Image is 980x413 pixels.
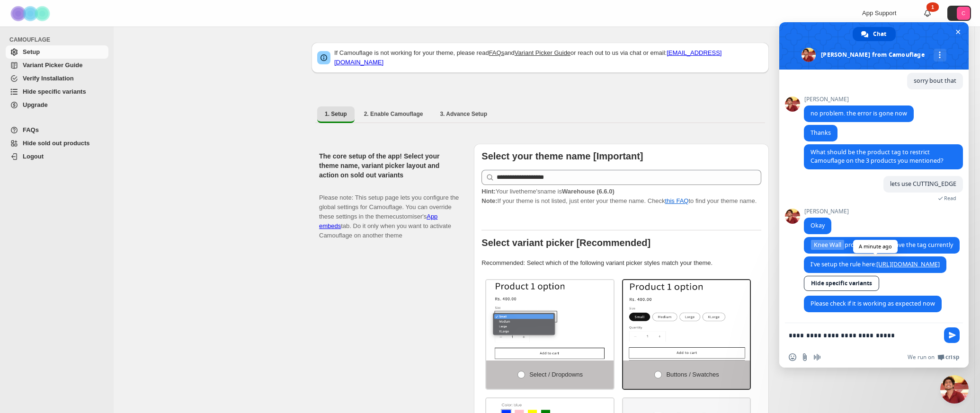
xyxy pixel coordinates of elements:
[515,49,570,56] a: Variant Picker Guide
[801,353,809,361] span: Send a file
[23,48,40,55] span: Setup
[23,101,48,108] span: Upgrade
[666,371,719,378] span: Buttons / Swatches
[914,77,956,85] span: sorry bout that
[862,9,896,17] span: App Support
[811,240,844,250] span: Knee Wall
[908,353,935,361] span: We run on
[813,353,821,361] span: Audio message
[8,0,55,26] img: Camouflage
[811,221,825,229] span: Okay
[319,151,459,180] h2: The core setup of the app! Select your theme name, variant picker layout and action on sold out v...
[481,151,643,161] b: Select your theme name [Important]
[923,9,932,18] a: 1
[489,49,505,56] a: FAQs
[957,7,970,20] span: Avatar with initials C
[927,2,939,12] div: 1
[804,96,914,103] span: [PERSON_NAME]
[804,208,849,215] span: [PERSON_NAME]
[804,276,879,291] a: Hide specific variants
[481,197,497,204] strong: Note:
[953,27,963,37] span: Close chat
[944,327,960,343] span: Send
[853,27,896,41] div: Chat
[789,331,938,340] textarea: Compose your message...
[6,72,108,85] a: Verify Installation
[481,187,761,206] p: If your theme is not listed, just enter your theme name. Check to find your theme name.
[6,85,108,98] a: Hide specific variants
[6,45,108,59] a: Setup
[481,258,761,268] p: Recommended: Select which of the following variant picker styles match your theme.
[665,197,689,204] a: this FAQ
[23,153,44,160] span: Logout
[325,110,347,118] span: 1. Setup
[440,110,487,118] span: 3. Advance Setup
[944,195,956,202] span: Read
[934,49,946,62] div: More channels
[23,140,90,147] span: Hide sold out products
[23,88,86,95] span: Hide specific variants
[6,137,108,150] a: Hide sold out products
[23,62,82,69] span: Variant Picker Guide
[6,98,108,112] a: Upgrade
[334,48,763,67] p: If Camouflage is not working for your theme, please read and or reach out to us via chat or email:
[364,110,423,118] span: 2. Enable Camouflage
[811,129,831,137] span: Thanks
[6,123,108,137] a: FAQs
[6,59,108,72] a: Variant Picker Guide
[811,260,940,268] span: I've setup the rule here:
[623,280,750,360] img: Buttons / Swatches
[789,353,796,361] span: Insert an emoji
[23,126,39,133] span: FAQs
[562,188,615,195] strong: Warehouse (6.6.0)
[811,299,935,308] span: Please check if it is working as expected now
[811,109,907,117] span: no problem. the error is gone now
[486,280,614,360] img: Select / Dropdowns
[6,150,108,163] a: Logout
[962,10,965,16] text: C
[890,180,956,188] span: lets use CUTTING_EDGE
[9,36,109,44] span: CAMOUFLAGE
[319,184,459,240] p: Please note: This setup page lets you configure the global settings for Camouflage. You can overr...
[873,27,886,41] span: Chat
[811,241,953,249] span: product doesn't have the tag currently
[908,353,959,361] a: We run onCrisp
[945,353,959,361] span: Crisp
[876,260,940,268] a: [URL][DOMAIN_NAME]
[940,375,969,404] div: Close chat
[811,148,943,165] span: What should be the product tag to restrict Camouflage on the 3 products you mentioned?
[481,188,496,195] strong: Hint:
[481,188,614,195] span: Your live theme's name is
[947,6,971,21] button: Avatar with initials C
[529,371,583,378] span: Select / Dropdowns
[481,237,650,248] b: Select variant picker [Recommended]
[23,75,74,82] span: Verify Installation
